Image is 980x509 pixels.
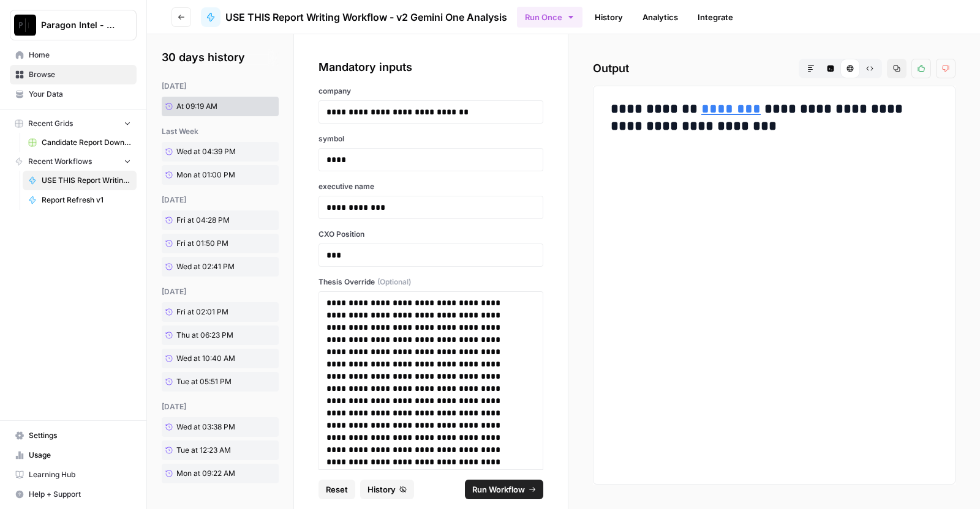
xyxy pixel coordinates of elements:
div: [DATE] [162,81,279,92]
span: Learning Hub [29,469,131,480]
a: Learning Hub [10,465,137,485]
a: USE THIS Report Writing Workflow - v2 Gemini One Analysis [201,7,507,27]
span: Reset [326,483,348,496]
span: Tue at 12:23 AM [176,445,231,456]
a: At 09:19 AM [162,97,253,116]
a: USE THIS Report Writing Workflow - v2 Gemini One Analysis [23,171,137,190]
button: Reset [318,480,355,499]
a: Candidate Report Download Sheet [23,133,137,152]
span: Settings [29,430,131,441]
div: [DATE] [162,195,279,206]
span: History [367,483,396,496]
span: USE THIS Report Writing Workflow - v2 Gemini One Analysis [42,175,131,186]
span: Wed at 04:39 PM [176,146,236,157]
span: Your Data [29,89,131,100]
span: Help + Support [29,489,131,500]
span: Mon at 01:00 PM [176,169,235,180]
a: Usage [10,445,137,465]
span: Paragon Intel - Bill / Ty / [PERSON_NAME] R&D [41,19,115,31]
button: History [360,480,414,499]
span: Thu at 06:23 PM [176,330,233,341]
div: Mandatory inputs [318,59,543,76]
a: Tue at 05:51 PM [162,372,253,392]
a: Fri at 02:01 PM [162,302,253,322]
label: executive name [318,181,543,192]
span: Browse [29,69,131,80]
label: CXO Position [318,229,543,240]
span: At 09:19 AM [176,101,217,112]
span: USE THIS Report Writing Workflow - v2 Gemini One Analysis [225,10,507,24]
a: Analytics [635,7,685,27]
button: Recent Grids [10,114,137,133]
a: Integrate [690,7,741,27]
span: Tue at 05:51 PM [176,376,232,387]
span: (Optional) [377,277,411,288]
button: Workspace: Paragon Intel - Bill / Ty / Colby R&D [10,10,137,40]
div: last week [162,126,279,137]
span: Usage [29,450,131,461]
a: Settings [10,426,137,445]
a: Thu at 06:23 PM [162,325,253,345]
a: Browse [10,65,137,84]
div: [DATE] [162,401,279,412]
span: Fri at 02:01 PM [176,307,228,318]
button: Run Workflow [465,480,543,499]
a: Wed at 03:38 PM [162,417,253,437]
button: Run Once [517,7,582,28]
span: Wed at 10:40 AM [176,353,235,364]
a: Tue at 12:23 AM [162,440,253,460]
a: Mon at 09:22 AM [162,464,253,483]
a: Fri at 01:50 PM [162,234,253,253]
a: Report Refresh v1 [23,190,137,210]
span: Run Workflow [472,483,525,496]
button: Recent Workflows [10,152,137,171]
span: Home [29,50,131,61]
span: Mon at 09:22 AM [176,468,235,479]
span: Recent Workflows [28,156,92,167]
label: symbol [318,133,543,144]
div: [DATE] [162,286,279,297]
span: Report Refresh v1 [42,195,131,206]
a: Mon at 01:00 PM [162,165,253,185]
a: Home [10,45,137,65]
h2: Output [593,59,956,78]
a: Wed at 04:39 PM [162,142,253,162]
h2: 30 days history [162,49,279,66]
img: Paragon Intel - Bill / Ty / Colby R&D Logo [14,14,36,36]
span: Fri at 01:50 PM [176,238,228,249]
a: History [587,7,630,27]
label: company [318,86,543,97]
span: Wed at 03:38 PM [176,422,235,433]
label: Thesis Override [318,277,543,288]
span: Wed at 02:41 PM [176,261,235,272]
span: Recent Grids [28,118,73,129]
span: Candidate Report Download Sheet [42,137,131,148]
button: Help + Support [10,485,137,504]
a: Wed at 02:41 PM [162,257,253,277]
a: Your Data [10,84,137,104]
span: Fri at 04:28 PM [176,215,230,226]
a: Fri at 04:28 PM [162,210,253,230]
a: Wed at 10:40 AM [162,349,253,368]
